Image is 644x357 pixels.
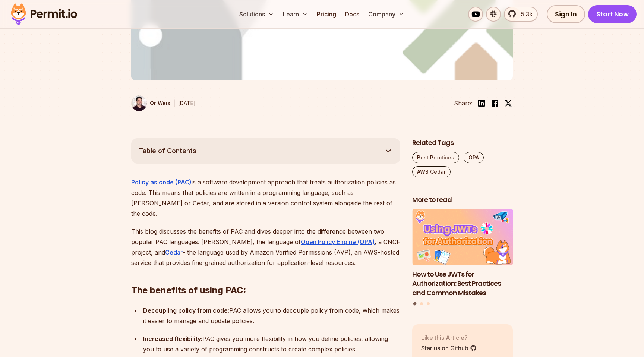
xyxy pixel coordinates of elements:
[143,334,400,354] p: PAC gives you more flexibility in how you define policies, allowing you to use a variety of progr...
[504,7,538,22] a: 5.3k
[477,99,486,108] img: linkedin
[150,99,170,107] p: Or Weis
[412,138,513,148] h2: Related Tags
[7,1,80,27] img: Permit logo
[143,307,229,314] strong: Decoupling policy from code:
[412,166,451,177] a: AWS Cedar
[342,7,362,22] a: Docs
[131,95,170,111] a: Or Weis
[412,209,513,297] a: How to Use JWTs for Authorization: Best Practices and Common MistakesHow to Use JWTs for Authoriz...
[139,146,196,156] span: Table of Contents
[131,255,400,296] h2: The benefits of using PAC:
[280,7,311,22] button: Learn
[490,99,499,108] img: facebook
[178,100,196,106] time: [DATE]
[173,99,175,108] div: |
[131,178,192,186] a: Policy as code (PAC)
[412,209,513,265] img: How to Use JWTs for Authorization: Best Practices and Common Mistakes
[165,249,183,256] a: Cedar
[588,5,637,23] a: Start Now
[547,5,585,23] a: Sign In
[413,302,417,306] button: Go to slide 1
[143,335,202,342] strong: Increased flexibility:
[505,99,512,107] img: twitter
[236,7,277,22] button: Solutions
[301,238,375,246] a: Open Policy Engine (OPA)
[454,99,473,108] li: Share:
[314,7,339,22] a: Pricing
[143,305,400,326] p: PAC allows you to decouple policy from code, which makes it easier to manage and update policies.
[365,7,407,22] button: Company
[420,302,423,305] button: Go to slide 2
[131,95,147,111] img: Or Weis
[412,270,513,297] h3: How to Use JWTs for Authorization: Best Practices and Common Mistakes
[131,138,400,164] button: Table of Contents
[421,344,477,353] a: Star us on Github
[464,152,484,163] a: OPA
[421,333,477,342] p: Like this Article?
[412,195,513,205] h2: More to read
[517,10,533,19] span: 5.3k
[412,209,513,297] li: 1 of 3
[131,177,400,219] p: is a software development approach that treats authorization policies as code. This means that po...
[131,226,400,268] p: This blog discusses the benefits of PAC and dives deeper into the difference between two popular ...
[412,209,513,306] div: Posts
[427,302,430,305] button: Go to slide 3
[412,152,459,163] a: Best Practices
